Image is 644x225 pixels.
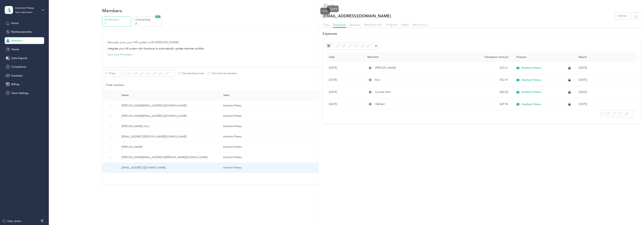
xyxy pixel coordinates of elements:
[522,78,541,82] span: Anytime Fitness
[375,102,385,106] span: Walmart
[514,55,526,59] span: Purpose
[323,23,329,27] span: Trips
[459,90,508,94] div: - $60.00
[459,66,508,70] div: - $25.61
[326,62,364,74] td: [DATE]
[576,74,637,86] td: Sep 2025
[456,52,511,62] th: Transaction Amount
[320,8,330,14] div: Close
[375,78,381,82] span: Esso
[522,66,541,70] span: Anytime Fitness
[413,23,428,27] span: Work hours
[522,103,541,106] span: Anytime Fitness
[623,204,644,225] iframe: Everlance-gr Chat Button Frame
[576,62,637,74] td: Sep 2025
[576,98,637,111] td: Sep 2025
[350,23,360,27] span: Reports
[375,66,396,70] span: [PERSON_NAME]
[333,23,346,27] span: Expenses
[326,52,364,62] th: Date
[326,74,364,86] td: [DATE]
[326,86,364,98] td: [DATE]
[576,86,637,98] td: Sep 2025
[459,102,508,106] div: - $69.96
[327,5,339,12] div: Expand
[576,52,637,62] th: Report
[364,52,456,62] th: Merchant
[402,23,409,27] span: Rates
[522,90,541,94] span: Anytime Fitness
[364,23,382,27] span: Member info
[323,13,391,19] p: [EMAIL_ADDRESS][DOMAIN_NAME]
[615,13,629,19] button: Archive
[323,31,640,36] h2: Expenses
[375,90,390,94] span: Couche Tard
[459,78,508,82] div: - $52.81
[386,23,398,27] span: Program
[326,98,364,111] td: [DATE]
